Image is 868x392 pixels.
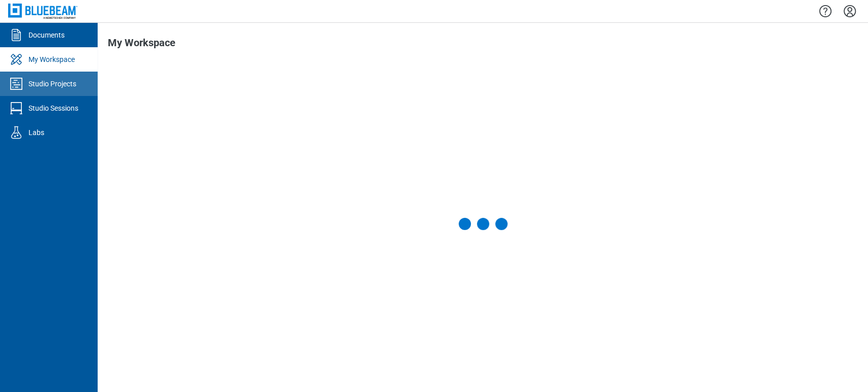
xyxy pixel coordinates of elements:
[28,79,76,89] div: Studio Projects
[842,3,858,20] button: Settings
[459,218,507,230] div: Loading My Workspace
[8,100,24,116] svg: Studio Sessions
[28,103,78,113] div: Studio Sessions
[8,4,77,18] img: Bluebeam, Inc.
[8,76,24,92] svg: Studio Projects
[28,127,44,138] div: Labs
[8,27,24,43] svg: Documents
[8,124,24,141] svg: Labs
[28,30,65,40] div: Documents
[8,51,24,68] svg: My Workspace
[28,54,75,64] div: My Workspace
[108,37,175,53] h1: My Workspace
